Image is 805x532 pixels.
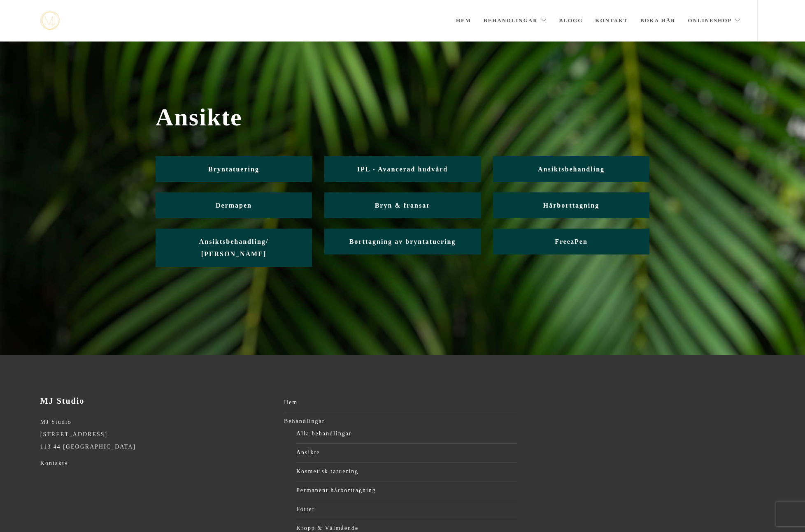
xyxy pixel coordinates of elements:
a: Borttagning av bryntatuering [324,229,481,254]
a: Alla behandlingar [296,428,517,440]
a: Ansiktsbehandling [493,156,649,182]
span: Dermapen [216,202,252,209]
img: mjstudio [40,12,60,30]
span: Borttagning av bryntatuering [349,238,456,245]
a: Kontakt» [40,460,68,466]
a: Ansikte [296,446,517,459]
span: Ansiktsbehandling [538,166,605,173]
a: Ansiktsbehandling/ [PERSON_NAME] [156,229,312,267]
span: Ansikte [156,103,649,132]
span: FreezPen [555,238,588,245]
a: IPL - Avancerad hudvård [324,156,481,182]
a: Fötter [296,503,517,516]
a: FreezPen [493,229,649,254]
a: Kosmetisk tatuering [296,465,517,478]
a: Permanent hårborttagning [296,484,517,497]
a: Dermapen [156,192,312,218]
a: Hem [284,396,517,409]
a: Hårborttagning [493,192,649,218]
a: mjstudio mjstudio mjstudio [40,12,60,30]
a: Bryn & fransar [324,192,481,218]
a: Behandlingar [284,415,517,428]
a: Bryntatuering [156,156,312,182]
span: Bryntatuering [208,166,259,173]
span: Bryn & fransar [375,202,430,209]
p: MJ Studio [STREET_ADDRESS] 113 44 [GEOGRAPHIC_DATA] [40,416,273,453]
span: Hårborttagning [543,202,599,209]
strong: » [65,460,68,466]
span: IPL - Avancerad hudvård [357,166,448,173]
span: Ansiktsbehandling/ [PERSON_NAME] [199,238,269,257]
h3: MJ Studio [40,396,273,406]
